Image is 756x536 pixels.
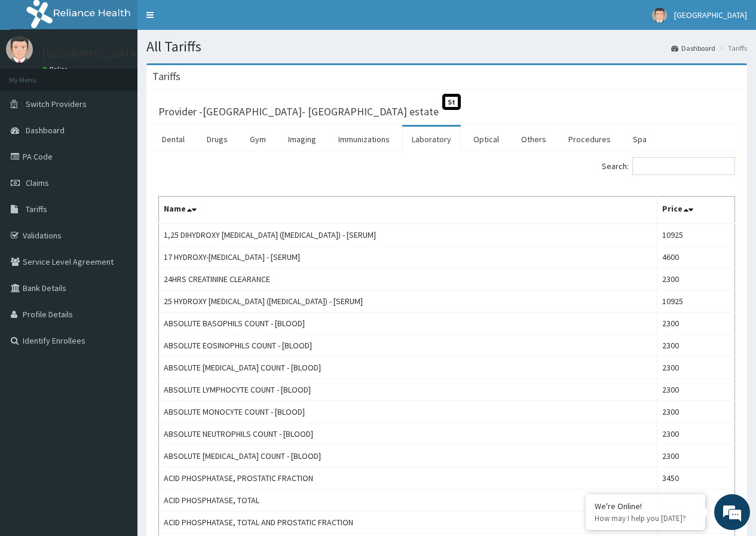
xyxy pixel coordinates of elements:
td: 2300 [657,423,735,445]
input: Search: [632,157,735,175]
span: St [442,94,461,110]
td: 3450 [657,467,735,489]
h1: All Tariffs [146,39,747,54]
td: 2300 [657,335,735,357]
td: ABSOLUTE BASOPHILS COUNT - [BLOOD] [159,313,657,335]
a: Immunizations [329,127,399,152]
li: Tariffs [717,43,747,53]
textarea: Type your message and hit 'Enter' [6,326,228,368]
img: User Image [652,8,667,23]
td: 2300 [657,445,735,467]
td: ABSOLUTE MONOCYTE COUNT - [BLOOD] [159,401,657,423]
span: Dashboard [26,125,65,136]
td: 25 HYDROXY [MEDICAL_DATA] ([MEDICAL_DATA]) - [SERUM] [159,290,657,313]
td: ABSOLUTE [MEDICAL_DATA] COUNT - [BLOOD] [159,445,657,467]
p: [GEOGRAPHIC_DATA] [42,48,140,59]
th: Name [159,197,657,224]
label: Search: [602,157,735,175]
a: Spa [623,127,656,152]
img: User Image [6,36,33,63]
a: Others [512,127,556,152]
td: 2300 [657,379,735,401]
td: 24HRS CREATININE CLEARANCE [159,268,657,290]
td: ACID PHOSPHATASE, TOTAL AND PROSTATIC FRACTION [159,512,657,534]
td: 10925 [657,290,735,313]
td: 17 HYDROXY-[MEDICAL_DATA] - [SERUM] [159,246,657,268]
a: Optical [464,127,509,152]
td: 1,25 DIHYDROXY [MEDICAL_DATA] ([MEDICAL_DATA]) - [SERUM] [159,223,657,246]
td: ACID PHOSPHATASE, TOTAL [159,489,657,512]
td: 2300 [657,357,735,379]
td: 10925 [657,223,735,246]
td: 2875 [657,489,735,512]
th: Price [657,197,735,224]
a: Gym [240,127,276,152]
h3: Tariffs [152,71,180,82]
a: Procedures [559,127,620,152]
span: Tariffs [26,204,47,215]
a: Imaging [278,127,326,152]
a: Dental [152,127,194,152]
td: ABSOLUTE NEUTROPHILS COUNT - [BLOOD] [159,423,657,445]
h3: Provider - [GEOGRAPHIC_DATA]- [GEOGRAPHIC_DATA] estate [158,106,439,117]
td: 2300 [657,401,735,423]
td: 4600 [657,246,735,268]
div: Minimize live chat window [196,6,225,35]
span: Switch Providers [26,99,87,109]
p: How may I help you today? [595,513,696,523]
a: Drugs [197,127,237,152]
td: ABSOLUTE LYMPHOCYTE COUNT - [BLOOD] [159,379,657,401]
td: ABSOLUTE EOSINOPHILS COUNT - [BLOOD] [159,335,657,357]
div: Chat with us now [62,67,201,82]
td: ABSOLUTE [MEDICAL_DATA] COUNT - [BLOOD] [159,357,657,379]
a: Dashboard [671,43,715,53]
a: Online [42,65,71,73]
span: We're online! [69,151,165,271]
img: d_794563401_company_1708531726252_794563401 [22,60,48,90]
td: 2300 [657,268,735,290]
span: [GEOGRAPHIC_DATA] [674,10,747,20]
div: We're Online! [595,501,696,512]
td: 2300 [657,313,735,335]
td: ACID PHOSPHATASE, PROSTATIC FRACTION [159,467,657,489]
span: Claims [26,177,49,188]
a: Laboratory [402,127,461,152]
